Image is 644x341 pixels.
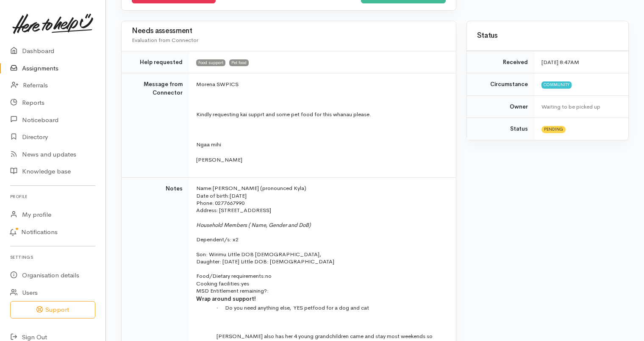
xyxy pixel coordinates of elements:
[265,272,272,280] span: no
[196,156,446,164] p: [PERSON_NAME]
[217,305,225,311] span: ·
[196,295,256,302] span: Wrap around support!
[196,110,446,119] p: Kindly requesting kai supprt and some pet food for this whanau please.
[122,51,189,73] td: Help requested
[229,59,249,66] span: Pet food
[219,207,271,214] span: [STREET_ADDRESS]
[477,32,618,40] h3: Status
[196,199,214,207] span: Phone:
[122,73,189,178] td: Message from Connector
[10,252,95,263] h6: Settings
[225,304,369,311] span: Do you need anything else, YES petfood for a dog and cat
[10,191,95,202] h6: Profile
[467,73,535,96] td: Circumstance
[215,199,244,207] span: 0277667990
[541,126,566,133] span: Pending
[467,51,535,73] td: Received
[196,80,446,89] p: Morena SWPICS
[196,192,230,199] span: Date of birth:
[196,221,311,229] span: Household Members ( Name, Gender and DoB)
[10,301,95,319] button: Support
[213,184,306,192] span: [PERSON_NAME] (pronounced Kyla)
[196,287,269,294] span: MSD Entitlement remaining?:
[196,207,218,214] span: Address:
[132,36,198,44] span: Evaluation from Connector
[196,59,225,66] span: Food support
[541,81,572,88] span: Community
[196,258,334,265] span: Daughter: [DATE] Little DOB: [DEMOGRAPHIC_DATA]
[541,59,579,66] time: [DATE] 8:47AM
[196,251,321,258] span: Son: Wirimu Little DOB [DEMOGRAPHIC_DATA],
[467,118,535,140] td: Status
[467,95,535,118] td: Owner
[230,192,247,199] span: [DATE]
[132,27,446,35] h3: Needs assessment
[196,272,265,280] span: Food/Dietary requirements:
[196,140,446,149] p: Ngaa mihi
[241,280,249,287] span: yes
[196,280,241,287] span: Cooking facilities:
[196,184,213,192] span: Name:
[541,103,618,111] div: Waiting to be picked up
[196,236,239,243] span: Dependent/s: x2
